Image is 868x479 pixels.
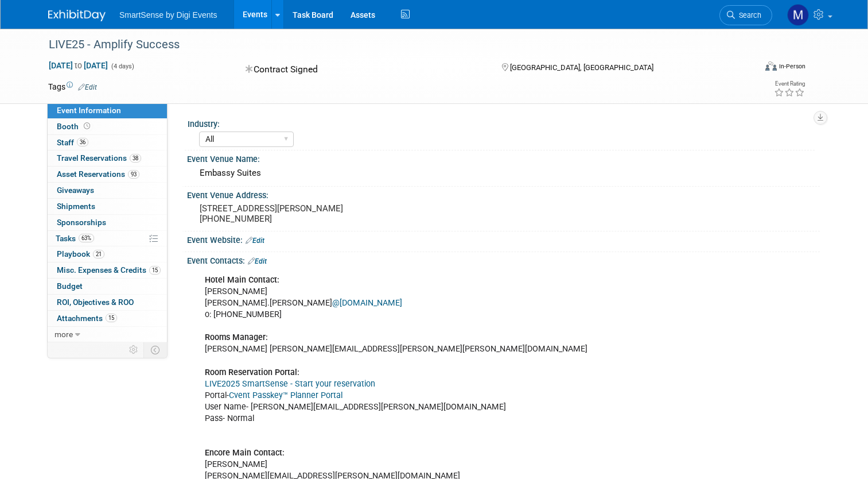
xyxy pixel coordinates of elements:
[187,150,820,165] div: Event Venue Name:
[48,279,167,294] a: Budget
[48,231,167,246] a: Tasks63%
[229,391,342,400] a: Cvent Passkey™ Planner Portal
[57,138,88,147] span: Staff
[57,122,92,131] span: Booth
[78,83,97,91] a: Edit
[48,81,97,92] td: Tags
[510,63,653,72] span: [GEOGRAPHIC_DATA], [GEOGRAPHIC_DATA]
[48,10,106,21] img: ExhibitDay
[187,231,820,246] div: Event Website:
[205,368,299,377] b: Room Reservation Portal:
[57,281,83,291] span: Budget
[57,106,121,115] span: Event Information
[205,379,375,389] a: LIVE2025 SmartSense - Start your reservation
[787,4,809,26] img: McKinzie Kistler
[81,122,92,130] span: Booth not reserved yet
[106,314,117,322] span: 15
[205,333,268,342] b: Rooms Manager:
[48,119,167,134] a: Booth
[48,311,167,326] a: Attachments15
[719,5,772,25] a: Search
[48,150,167,166] a: Travel Reservations38
[187,252,820,267] div: Event Contacts:
[130,154,141,163] span: 38
[57,169,139,179] span: Asset Reservations
[187,187,820,201] div: Event Venue Address:
[48,327,167,342] a: more
[110,63,134,70] span: (4 days)
[57,265,161,275] span: Misc. Expenses & Credits
[79,234,94,242] span: 63%
[57,298,134,307] span: ROI, Objectives & ROO
[188,115,815,130] div: Industry:
[119,10,217,20] span: SmartSense by Digi Events
[48,199,167,214] a: Shipments
[248,257,267,265] a: Edit
[332,298,402,308] a: @[DOMAIN_NAME]
[55,330,73,339] span: more
[56,234,94,243] span: Tasks
[73,61,84,70] span: to
[48,135,167,150] a: Staff36
[149,266,161,275] span: 15
[57,249,104,258] span: Playbook
[48,246,167,262] a: Playbook21
[48,103,167,118] a: Event Information
[779,62,805,71] div: In-Person
[57,153,141,163] span: Travel Reservations
[57,186,94,195] span: Giveaways
[57,218,106,227] span: Sponsorships
[242,60,483,80] div: Contract Signed
[57,202,95,211] span: Shipments
[200,203,438,224] pre: [STREET_ADDRESS][PERSON_NAME] [PHONE_NUMBER]
[48,183,167,198] a: Giveaways
[124,342,144,357] td: Personalize Event Tab Strip
[735,11,761,20] span: Search
[45,34,741,55] div: LIVE25 - Amplify Success
[57,314,117,323] span: Attachments
[48,262,167,278] a: Misc. Expenses & Credits15
[93,250,104,258] span: 21
[48,167,167,182] a: Asset Reservations93
[48,60,108,71] span: [DATE] [DATE]
[128,170,139,179] span: 93
[774,81,805,87] div: Event Rating
[205,275,279,285] b: Hotel Main Contact:
[48,215,167,230] a: Sponsorships
[694,60,805,77] div: Event Format
[144,342,168,357] td: Toggle Event Tabs
[765,61,777,71] img: Format-Inperson.png
[205,448,285,458] b: Encore Main Contact:
[77,138,88,146] span: 36
[48,295,167,310] a: ROI, Objectives & ROO
[196,164,811,182] div: Embassy Suites
[246,237,264,245] a: Edit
